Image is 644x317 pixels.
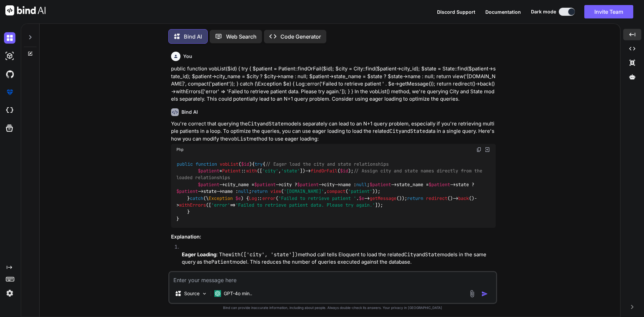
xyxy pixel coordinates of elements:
[198,168,219,174] span: $patient
[262,195,276,201] span: error
[4,287,15,299] img: settings
[4,87,15,98] img: premium
[248,120,260,127] code: City
[4,32,15,44] img: darkChat
[228,251,298,258] code: with(['city', 'state'])
[222,168,241,174] span: Patient
[584,5,633,18] button: Invite Team
[177,161,193,167] span: public
[249,195,257,201] span: Log
[426,195,447,201] span: redirect
[181,109,198,115] h6: Bind AI
[531,8,556,15] span: Dark mode
[255,161,263,167] span: try
[265,161,389,167] span: // Eager load the city and state relationships
[241,161,249,167] span: $id
[437,9,475,15] span: Discord Support
[262,168,278,174] span: 'city'
[209,195,233,201] span: Exception
[484,147,490,153] img: Open in Browser
[226,33,257,41] p: Web Search
[254,181,276,188] span: $patient
[252,189,268,195] span: return
[235,202,375,208] span: 'Failed to retrieve patient data. Please try again.'
[278,195,356,201] span: 'Failed to retrieve patient '
[356,181,367,188] span: null
[481,290,488,297] img: icon
[246,168,257,174] span: with
[359,195,364,201] span: $e
[340,168,348,174] span: $id
[168,305,497,310] p: Bind can provide inaccurate information, including about people. Always double-check its answers....
[407,195,423,201] span: return
[220,161,238,167] span: vobList
[235,195,241,201] span: $e
[211,202,230,208] span: 'error'
[410,128,425,135] code: State
[280,33,321,41] p: Code Generator
[348,189,372,195] span: 'patient'
[183,53,192,60] h6: You
[4,68,15,80] img: githubDark
[327,189,345,195] span: compact
[4,50,15,62] img: darkAi-studio
[238,189,249,195] span: null
[485,8,521,15] button: Documentation
[171,233,496,241] h3: Explanation:
[476,147,482,152] img: copy
[211,259,232,265] code: Patient
[468,290,476,298] img: attachment
[190,195,203,201] span: catch
[196,161,217,167] span: function
[182,251,496,266] p: : The method call tells Eloquent to load the related and models in the same query as the model. T...
[425,251,440,258] code: State
[297,181,319,188] span: $patient
[171,120,496,143] p: You're correct that querying the and models separately can lead to an N+1 query problem, especial...
[370,195,396,201] span: getMessage
[389,128,401,135] code: City
[176,147,183,152] span: Php
[184,33,202,41] p: Bind AI
[182,251,216,258] strong: Eager Loading
[184,290,200,297] p: Source
[176,189,198,195] span: $patient
[4,105,15,116] img: cloudideIcon
[485,9,521,15] span: Documentation
[270,189,281,195] span: view
[179,202,206,208] span: withErrors
[228,136,249,142] code: vobList
[176,161,485,222] code: { { = :: ([ , ])-> ( ); ->city_name = ->city ? ->city->name : ; ->state_name = ->state ? ->state-...
[458,195,469,201] span: back
[370,181,391,188] span: $patient
[171,65,496,103] p: public function vobList($id) { try { $patient = Patient::findOrFail($id); $city = City::find($pat...
[281,168,300,174] span: 'state'
[284,189,324,195] span: '[DOMAIN_NAME]'
[214,290,221,297] img: GPT-4o mini
[269,120,284,127] code: State
[196,161,252,167] span: ( )
[429,181,450,188] span: $patient
[311,168,337,174] span: findOrFail
[198,181,219,188] span: $patient
[437,8,475,15] button: Discord Support
[5,5,46,15] img: Bind AI
[202,291,207,297] img: Pick Models
[176,168,485,180] span: // Assign city and state names directly from the loaded relationships
[404,251,416,258] code: City
[224,290,252,297] p: GPT-4o min..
